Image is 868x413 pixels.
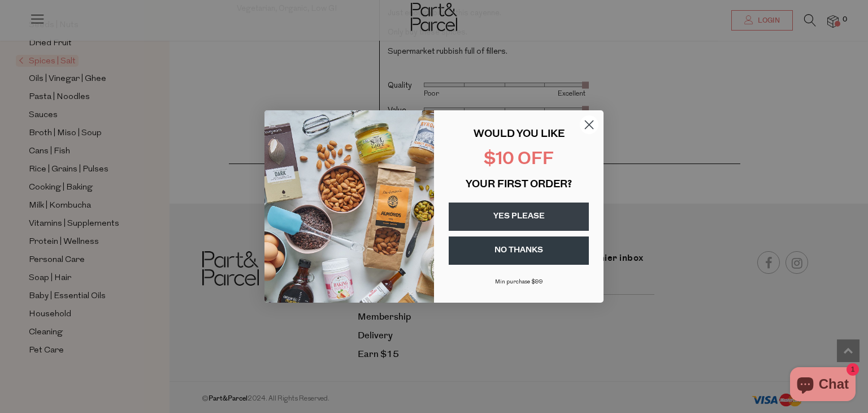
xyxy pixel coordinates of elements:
span: YOUR FIRST ORDER? [466,180,572,190]
img: 43fba0fb-7538-40bc-babb-ffb1a4d097bc.jpeg [264,110,434,303]
span: $10 OFF [484,151,554,169]
button: Close dialog [579,115,599,135]
span: WOULD YOU LIKE [474,130,565,140]
button: NO THANKS [449,236,589,265]
button: YES PLEASE [449,203,589,231]
span: Min purchase $99 [495,279,543,285]
inbox-online-store-chat: Shopify online store chat [787,367,859,404]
